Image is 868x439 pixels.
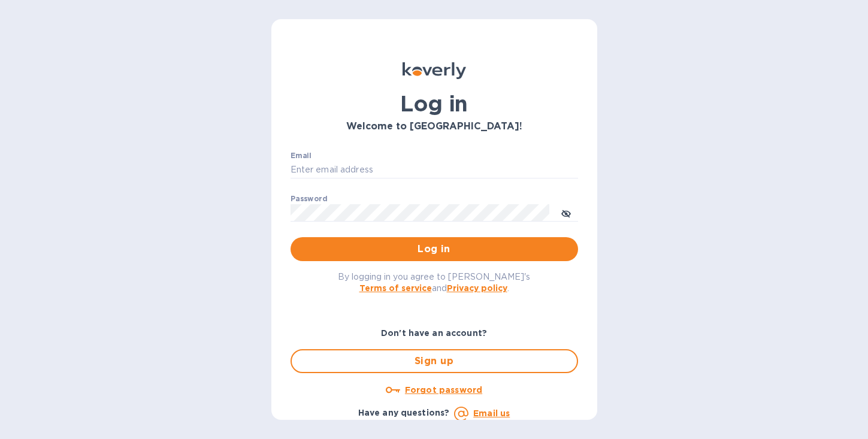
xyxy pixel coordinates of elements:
[291,237,578,261] button: Log in
[359,283,432,293] a: Terms of service
[291,161,578,179] input: Enter email address
[300,242,568,256] span: Log in
[291,349,578,373] button: Sign up
[403,62,466,79] img: Koverly
[473,408,510,418] a: Email us
[291,195,327,202] label: Password
[291,91,578,116] h1: Log in
[447,283,507,293] a: Privacy policy
[338,272,530,293] span: By logging in you agree to [PERSON_NAME]'s and .
[301,354,567,368] span: Sign up
[405,385,482,395] u: Forgot password
[554,201,578,225] button: toggle password visibility
[358,408,450,417] b: Have any questions?
[291,152,311,159] label: Email
[381,328,487,338] b: Don't have an account?
[291,121,578,132] h3: Welcome to [GEOGRAPHIC_DATA]!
